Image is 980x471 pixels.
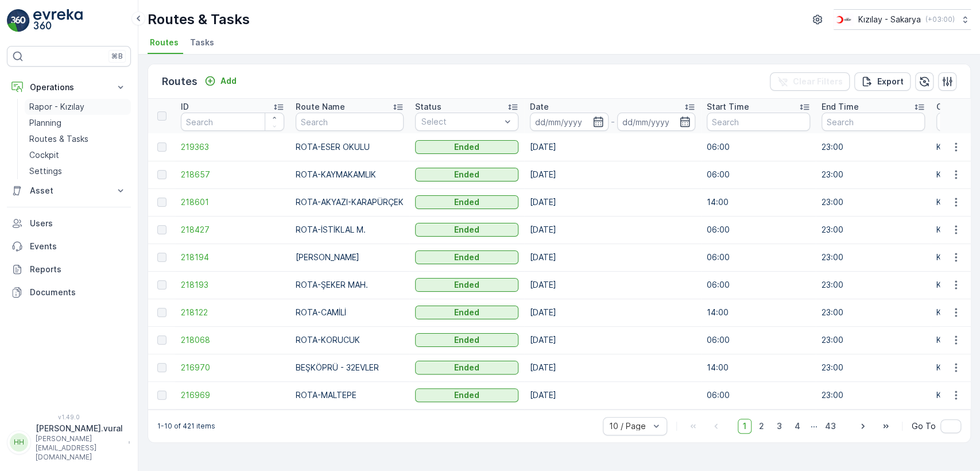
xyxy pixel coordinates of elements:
[415,195,518,209] button: Ended
[181,101,189,113] p: ID
[524,244,701,271] td: [DATE]
[30,264,126,275] p: Reports
[524,133,701,161] td: [DATE]
[290,326,409,354] td: ROTA-KORUCUK
[157,142,166,152] div: Toggle Row Selected
[454,334,479,346] p: Ended
[524,299,701,326] td: [DATE]
[25,115,131,131] a: Planning
[530,113,609,131] input: dd/mm/yyyy
[29,149,59,161] p: Cockpit
[30,185,108,196] p: Asset
[611,115,615,129] p: -
[524,326,701,354] td: [DATE]
[111,52,123,61] p: ⌘B
[181,279,284,291] a: 218193
[816,244,931,271] td: 23:00
[36,434,123,462] p: [PERSON_NAME][EMAIL_ADDRESS][DOMAIN_NAME]
[816,381,931,409] td: 23:00
[181,252,284,263] a: 218194
[157,280,166,289] div: Toggle Row Selected
[816,216,931,244] td: 23:00
[415,361,518,375] button: Ended
[200,74,241,88] button: Add
[454,362,479,373] p: Ended
[707,101,749,113] p: Start Time
[290,161,409,188] td: ROTA-KAYMAKAMLIK
[421,116,501,128] p: Select
[25,131,131,147] a: Routes & Tasks
[30,82,108,93] p: Operations
[701,299,816,326] td: 14:00
[296,113,404,131] input: Search
[157,253,166,262] div: Toggle Row Selected
[524,381,701,409] td: [DATE]
[454,307,479,318] p: Ended
[181,169,284,180] a: 218657
[162,74,197,90] p: Routes
[30,241,126,252] p: Events
[820,419,841,434] span: 43
[181,307,284,318] a: 218122
[701,133,816,161] td: 06:00
[415,140,518,154] button: Ended
[415,101,441,113] p: Status
[834,13,854,26] img: k%C4%B1z%C4%B1lay_DTAvauz.png
[29,165,62,177] p: Settings
[7,423,131,462] button: HH[PERSON_NAME].vural[PERSON_NAME][EMAIL_ADDRESS][DOMAIN_NAME]
[7,212,131,235] a: Users
[754,419,769,434] span: 2
[816,326,931,354] td: 23:00
[524,216,701,244] td: [DATE]
[296,101,345,113] p: Route Name
[793,76,843,87] p: Clear Filters
[157,170,166,179] div: Toggle Row Selected
[816,354,931,381] td: 23:00
[415,388,518,402] button: Ended
[822,101,859,113] p: End Time
[415,333,518,347] button: Ended
[157,391,166,400] div: Toggle Row Selected
[822,113,925,131] input: Search
[181,334,284,346] a: 218068
[415,223,518,237] button: Ended
[912,420,936,432] span: Go To
[29,133,88,145] p: Routes & Tasks
[834,9,971,30] button: Kızılay - Sakarya(+03:00)
[701,354,816,381] td: 14:00
[816,271,931,299] td: 23:00
[816,133,931,161] td: 23:00
[770,72,850,91] button: Clear Filters
[530,101,549,113] p: Date
[701,381,816,409] td: 06:00
[7,258,131,281] a: Reports
[181,141,284,153] a: 219363
[290,354,409,381] td: BEŞKÖPRÜ - 32EVLER
[220,75,237,87] p: Add
[181,389,284,401] a: 216969
[290,271,409,299] td: ROTA-ŞEKER MAH.
[7,281,131,304] a: Documents
[290,244,409,271] td: [PERSON_NAME]
[816,188,931,216] td: 23:00
[701,326,816,354] td: 06:00
[29,117,61,129] p: Planning
[524,271,701,299] td: [DATE]
[701,244,816,271] td: 06:00
[290,188,409,216] td: ROTA-AKYAZI-KARAPÜRÇEK
[7,235,131,258] a: Events
[617,113,696,131] input: dd/mm/yyyy
[707,113,810,131] input: Search
[33,9,83,32] img: logo_light-DOdMpM7g.png
[524,188,701,216] td: [DATE]
[925,15,955,24] p: ( +03:00 )
[157,308,166,317] div: Toggle Row Selected
[25,147,131,163] a: Cockpit
[181,224,284,235] span: 218427
[454,141,479,153] p: Ended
